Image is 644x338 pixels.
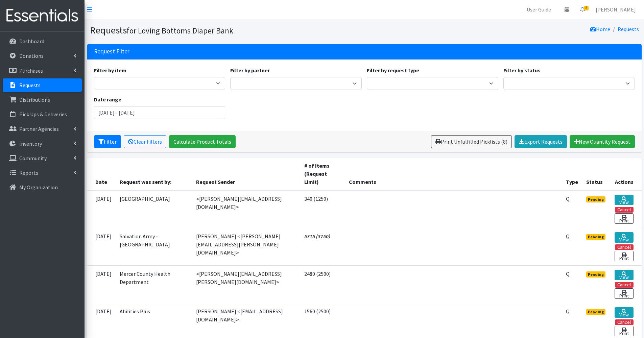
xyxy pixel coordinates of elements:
td: 5315 (3750) [300,228,345,265]
a: New Quantity Request [570,135,635,148]
a: Pick Ups & Deliveries [3,107,82,121]
a: Distributions [3,93,82,106]
p: My Organization [19,184,58,191]
a: Clear Filters [124,135,166,148]
a: View [615,232,634,243]
span: Pending [586,309,605,315]
th: Actions [611,158,642,190]
th: Type [562,158,582,190]
label: Date range [94,95,121,103]
a: View [615,307,634,318]
td: 340 (1250) [300,190,345,228]
abbr: Quantity [566,195,570,202]
a: Requests [3,78,82,92]
a: 8 [575,3,590,16]
th: Request was sent by: [116,158,192,190]
p: Inventory [19,140,42,147]
p: Donations [19,52,44,59]
a: Partner Agencies [3,122,82,136]
th: Request Sender [192,158,300,190]
h1: Requests [90,24,362,36]
p: Community [19,155,47,162]
label: Filter by partner [230,66,270,74]
a: Print [615,326,634,336]
a: Community [3,151,82,165]
span: Pending [586,271,605,277]
p: Requests [19,82,41,89]
a: Print [615,288,634,299]
a: Reports [3,166,82,179]
h3: Request Filter [94,48,129,55]
a: Requests [618,26,639,32]
abbr: Quantity [566,308,570,315]
th: Comments [345,158,562,190]
a: Print [615,213,634,224]
a: Export Requests [515,135,567,148]
th: Status [582,158,611,190]
span: Pending [586,196,605,202]
abbr: Quantity [566,270,570,277]
a: My Organization [3,180,82,194]
button: Cancel [615,282,634,288]
a: Calculate Product Totals [169,135,236,148]
td: 2480 (2500) [300,265,345,303]
td: [GEOGRAPHIC_DATA] [116,190,192,228]
td: <[PERSON_NAME][EMAIL_ADDRESS][DOMAIN_NAME]> [192,190,300,228]
label: Filter by request type [367,66,419,74]
label: Filter by status [503,66,541,74]
abbr: Quantity [566,233,570,240]
td: [PERSON_NAME] <[PERSON_NAME][EMAIL_ADDRESS][PERSON_NAME][DOMAIN_NAME]> [192,228,300,265]
a: [PERSON_NAME] [590,3,641,16]
a: Home [590,26,610,32]
p: Pick Ups & Deliveries [19,111,67,118]
button: Cancel [615,319,634,325]
td: Salvation Army - [GEOGRAPHIC_DATA] [116,228,192,265]
p: Partner Agencies [19,125,59,132]
p: Reports [19,169,38,176]
span: Pending [586,234,605,240]
p: Purchases [19,67,43,74]
td: <[PERSON_NAME][EMAIL_ADDRESS][PERSON_NAME][DOMAIN_NAME]> [192,265,300,303]
td: Mercer County Health Department [116,265,192,303]
td: [DATE] [87,190,116,228]
p: Distributions [19,96,50,103]
input: January 1, 2011 - December 31, 2011 [94,106,225,119]
a: Purchases [3,64,82,77]
button: Filter [94,135,121,148]
img: HumanEssentials [3,4,82,27]
th: # of Items (Request Limit) [300,158,345,190]
a: User Guide [521,3,556,16]
button: Cancel [615,244,634,250]
label: Filter by item [94,66,126,74]
a: Print [615,251,634,261]
p: Dashboard [19,38,44,45]
th: Date [87,158,116,190]
a: Donations [3,49,82,63]
a: Inventory [3,137,82,150]
a: View [615,195,634,205]
a: View [615,270,634,280]
td: [DATE] [87,265,116,303]
span: 8 [584,6,589,10]
small: for Loving Bottoms Diaper Bank [127,26,233,35]
a: Print Unfulfilled Picklists (8) [431,135,512,148]
button: Cancel [615,207,634,213]
a: Dashboard [3,34,82,48]
td: [DATE] [87,228,116,265]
